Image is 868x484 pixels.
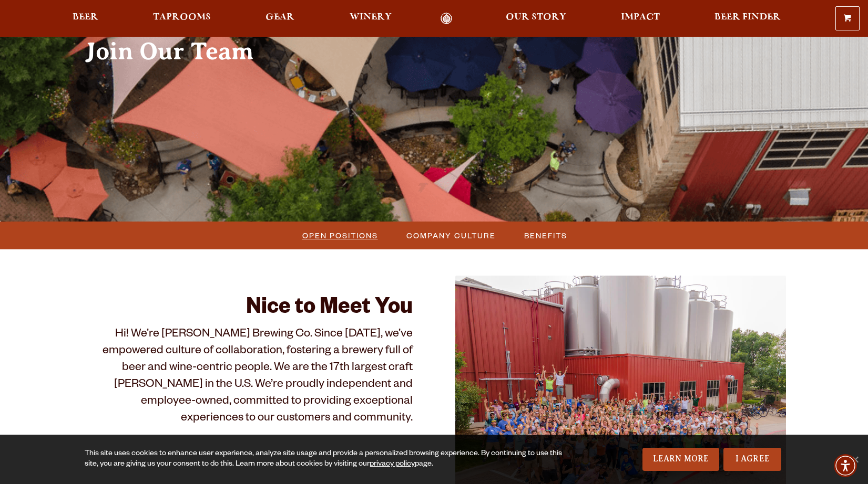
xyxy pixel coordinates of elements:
[103,329,413,425] span: Hi! We’re [PERSON_NAME] Brewing Co. Since [DATE], we’ve empowered culture of collaboration, foste...
[400,228,501,243] a: Company Culture
[499,13,573,25] a: Our Story
[370,460,415,469] a: privacy policy
[350,13,392,22] span: Winery
[642,448,720,471] a: Learn More
[259,13,301,25] a: Gear
[296,228,383,243] a: Open Positions
[343,13,399,25] a: Winery
[621,13,660,22] span: Impact
[302,228,378,243] span: Open Positions
[614,13,667,25] a: Impact
[153,13,211,22] span: Taprooms
[524,228,567,243] span: Benefits
[723,448,781,471] a: I Agree
[427,13,466,25] a: Odell Home
[714,13,781,22] span: Beer Finder
[518,228,573,243] a: Benefits
[85,449,574,470] div: This site uses cookies to enhance user experience, analyze site usage and provide a personalized ...
[406,228,496,243] span: Company Culture
[66,13,105,25] a: Beer
[708,13,788,25] a: Beer Finder
[85,38,413,65] h2: Join Our Team
[146,13,218,25] a: Taprooms
[73,13,98,22] span: Beer
[82,297,413,322] h2: Nice to Meet You
[506,13,566,22] span: Our Story
[834,454,857,477] div: Accessibility Menu
[265,13,294,22] span: Gear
